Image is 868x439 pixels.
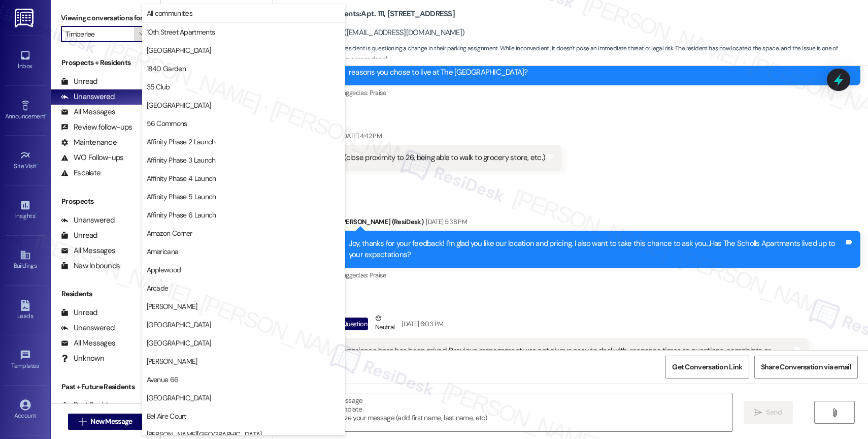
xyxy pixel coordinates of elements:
[61,400,122,411] div: Past Residents
[370,271,386,279] span: Praise
[51,57,160,68] div: Prospects + Residents
[68,414,143,430] button: New Message
[5,47,46,74] a: Inbox
[147,283,169,293] span: Arcade
[61,307,97,318] div: Unread
[754,409,762,417] i: 
[61,10,150,26] label: Viewing conversations for
[5,396,46,424] a: Account
[147,45,211,55] span: [GEOGRAPHIC_DATA]
[278,9,455,19] b: The Scholls Apartments: Apt. 111, [STREET_ADDRESS]
[61,261,120,271] div: New Inbounds
[61,338,115,349] div: All Messages
[147,338,211,348] span: [GEOGRAPHIC_DATA]
[61,323,115,333] div: Unanswered
[61,137,117,148] div: Maintenance
[51,382,160,392] div: Past + Future Residents
[35,211,37,218] span: •
[79,418,86,426] i: 
[61,168,101,178] div: Escalate
[288,171,562,186] div: Tagged as:
[147,8,193,18] span: All communities
[147,27,215,37] span: 10th Street Apartments
[61,122,132,133] div: Review follow-ups
[147,100,211,110] span: [GEOGRAPHIC_DATA]
[349,238,844,260] div: Joy, thanks for your feedback! I'm glad you like our location and pricing. I also want to take th...
[830,409,838,417] i: 
[5,147,46,174] a: Site Visit •
[288,131,562,145] div: [PERSON_NAME]
[5,246,46,274] a: Buildings
[61,91,115,102] div: Unanswered
[139,30,145,38] i: 
[61,245,115,256] div: All Messages
[5,347,46,374] a: Templates •
[340,216,860,231] div: [PERSON_NAME] (ResiDesk)
[744,401,793,424] button: Send
[61,230,97,241] div: Unread
[147,192,216,202] span: Affinity Phase 5 Launch
[278,27,465,38] div: [PERSON_NAME]. ([EMAIL_ADDRESS][DOMAIN_NAME])
[147,210,216,220] span: Affinity Phase 6 Launch
[349,56,844,78] div: Hi [PERSON_NAME]!! We need your help to understand why residents choose The Scholls Apartments ov...
[147,265,181,275] span: Applewood
[61,76,97,87] div: Unread
[147,155,216,165] span: Affinity Phase 3 Launch
[147,320,211,330] span: [GEOGRAPHIC_DATA]
[423,216,467,227] div: [DATE] 5:38 PM
[147,411,186,421] span: Bel Aire Court
[61,107,115,117] div: All Messages
[373,313,396,334] div: Neutral
[278,43,868,65] span: : The resident is questioning a change in their parking assignment. While inconvenient, it doesn'...
[61,152,123,163] div: WO Follow-ups
[147,393,211,403] span: [GEOGRAPHIC_DATA]
[754,356,858,379] button: Share Conversation via email
[288,313,809,338] div: [PERSON_NAME]
[147,374,179,385] span: Avenue 66
[297,346,792,411] div: Truthfully, my experience here has been mixed. Previous management was not always easy to deal wi...
[147,173,216,183] span: Affinity Phase 4 Launch
[45,111,47,118] span: •
[766,407,782,418] span: Send
[39,361,41,368] span: •
[761,362,851,372] span: Share Conversation via email
[340,268,860,283] div: Tagged as:
[672,362,742,372] span: Get Conversation Link
[147,356,197,366] span: [PERSON_NAME]
[370,88,386,97] span: Praise
[665,356,749,379] button: Get Conversation Link
[147,82,170,92] span: 35 Club
[340,85,860,100] div: Tagged as:
[51,196,160,207] div: Prospects
[5,197,46,224] a: Insights •
[339,131,382,141] div: [DATE] 4:42 PM
[15,9,36,27] img: ResiDesk Logo
[341,318,368,330] div: Question
[90,416,132,427] span: New Message
[147,137,216,147] span: Affinity Phase 2 Launch
[399,319,443,329] div: [DATE] 6:03 PM
[51,289,160,299] div: Residents
[147,64,186,74] span: 1840 Garden
[61,353,104,364] div: Unknown
[147,246,179,257] span: Americana
[147,118,187,129] span: 56 Commons
[147,228,192,238] span: Amazon Corner
[297,152,546,163] div: Price, location (close proximity to 26, being able to walk to grocery store, etc.)
[61,215,115,226] div: Unanswered
[37,161,38,168] span: •
[5,297,46,324] a: Leads
[147,301,197,311] span: [PERSON_NAME]
[65,26,134,42] input: All communities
